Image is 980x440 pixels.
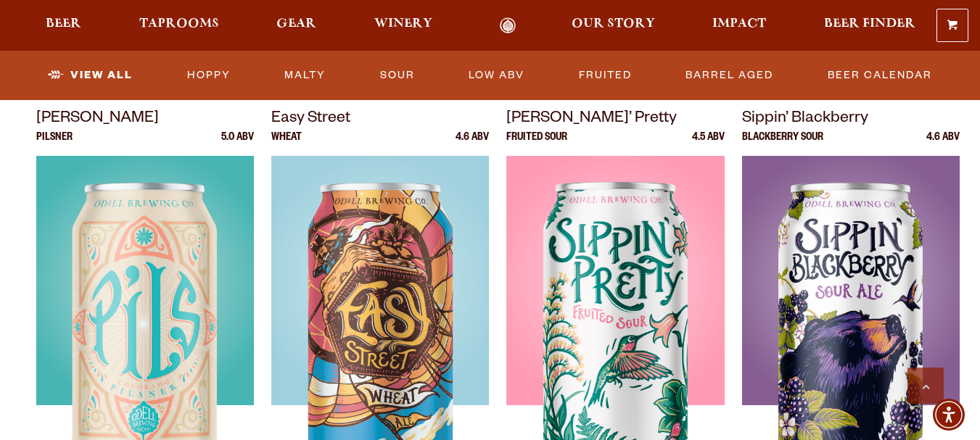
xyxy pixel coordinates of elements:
p: [PERSON_NAME]’ Pretty [506,107,724,133]
a: Taprooms [130,17,228,34]
a: Hoppy [181,59,236,92]
p: Easy Street [271,107,489,133]
span: Beer Finder [824,18,915,30]
a: Gear [267,17,326,34]
span: Gear [276,18,316,30]
a: Beer Calendar [822,59,938,92]
div: Accessibility Menu [933,399,965,431]
a: Winery [365,17,442,34]
span: Our Story [572,18,655,30]
a: Fruited [573,59,638,92]
p: Pilsner [36,133,73,156]
p: 4.5 ABV [692,133,725,156]
span: Beer [46,18,81,30]
p: 5.0 ABV [221,133,254,156]
span: Impact [712,18,766,30]
span: Taprooms [139,18,219,30]
p: Wheat [271,133,302,156]
a: Malty [279,59,332,92]
p: Fruited Sour [506,133,567,156]
a: Beer Finder [815,17,925,34]
a: View All [42,59,139,92]
p: Blackberry Sour [742,133,823,156]
p: 4.6 ABV [456,133,489,156]
a: Scroll to top [907,368,944,404]
a: Odell Home [481,17,535,34]
span: Winery [374,18,432,30]
p: [PERSON_NAME] [36,107,254,133]
a: Barrel Aged [680,59,779,92]
p: 4.6 ABV [926,133,960,156]
a: Impact [703,17,775,34]
a: Low ABV [463,59,530,92]
a: Beer [36,17,91,34]
a: Sour [374,59,421,92]
p: Sippin’ Blackberry [742,107,960,133]
a: Our Story [562,17,664,34]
